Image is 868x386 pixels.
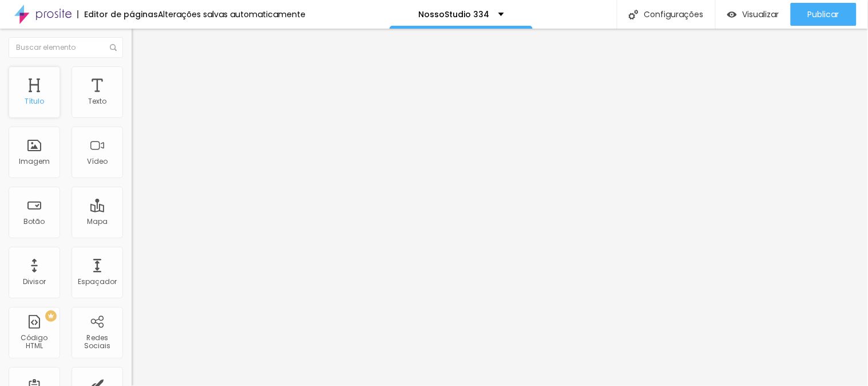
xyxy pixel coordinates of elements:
[87,218,108,226] div: Mapa
[11,334,57,350] div: Código HTML
[77,10,158,18] div: Editor de páginas
[629,10,639,19] img: Icone
[9,37,123,58] input: Buscar elemento
[132,29,868,386] iframe: Editor
[158,10,306,18] div: Alterações salvas automaticamente
[23,278,46,286] div: Divisor
[743,10,779,19] span: Visualizar
[727,10,737,19] img: view-1.svg
[74,334,120,350] div: Redes Sociais
[19,157,50,166] div: Imagem
[110,44,117,51] img: Icone
[419,10,490,18] p: NossoStudio 334
[791,3,857,26] button: Publicar
[24,218,45,226] div: Botão
[25,97,44,105] div: Título
[808,10,839,19] span: Publicar
[87,157,108,166] div: Vídeo
[78,278,117,286] div: Espaçador
[716,3,791,26] button: Visualizar
[88,97,106,105] div: Texto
